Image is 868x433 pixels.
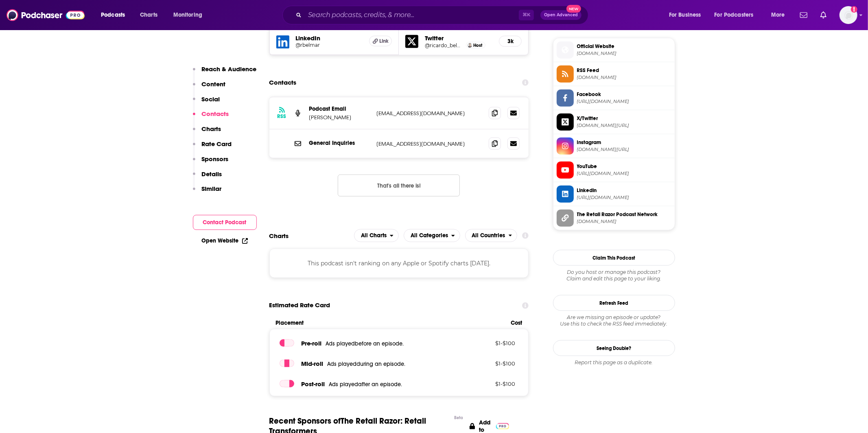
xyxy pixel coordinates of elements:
[553,295,675,311] button: Refresh Feed
[577,50,671,57] span: retailrazor.com
[577,98,671,105] span: https://www.facebook.com/retailrazor
[193,65,257,80] button: Reach & Audience
[377,110,483,117] p: [EMAIL_ADDRESS][DOMAIN_NAME]
[202,170,222,178] p: Details
[519,10,534,20] span: ⌘ K
[557,66,671,83] a: RSS Feed[DOMAIN_NAME]
[369,36,392,46] a: Link
[462,360,515,367] p: $ 1 - $ 100
[553,340,675,356] a: Seeing Double?
[193,155,229,170] button: Sponsors
[557,138,671,155] a: Instagram[DOMAIN_NAME][URL]
[577,171,671,177] span: https://www.youtube.com/@retailrazor
[193,170,222,185] button: Details
[496,423,509,429] img: Pro Logo
[577,43,671,50] span: Official Website
[338,175,460,197] button: Nothing here.
[577,74,671,81] span: serve.podhome.fm
[296,34,363,42] h5: LinkedIn
[557,114,671,131] a: X/Twitter[DOMAIN_NAME][URL]
[771,9,785,21] span: More
[327,361,405,367] span: Ads played during an episode .
[472,233,505,238] span: All Countries
[553,250,675,266] button: Claim This Podcast
[193,80,226,95] button: Content
[173,9,202,21] span: Monitoring
[577,219,671,225] span: retailrazor.com
[577,187,671,194] span: Linkedin
[577,67,671,74] span: RSS Feed
[474,43,483,48] span: Host
[462,340,515,346] p: $ 1 - $ 100
[202,140,232,148] p: Rate Card
[566,5,581,13] span: New
[465,229,518,242] button: open menu
[404,229,460,242] button: open menu
[577,139,671,146] span: Instagram
[557,162,671,179] a: YouTube[URL][DOMAIN_NAME]
[462,381,515,387] p: $ 1 - $ 100
[135,9,162,22] a: Charts
[663,9,711,22] button: open menu
[765,9,795,22] button: open menu
[557,90,671,107] a: Facebook[URL][DOMAIN_NAME]
[202,237,248,244] a: Open Website
[193,110,229,125] button: Contacts
[468,43,472,48] img: Ricardo Belmar
[669,9,701,21] span: For Business
[305,9,519,22] input: Search podcasts, credits, & more...
[840,6,857,24] button: Show profile menu
[326,340,404,347] span: Ads played before an episode .
[553,269,675,276] span: Do you host or manage this podcast?
[454,415,463,420] div: Beta
[577,91,671,98] span: Facebook
[817,8,830,22] a: Show notifications dropdown
[193,140,232,155] button: Rate Card
[202,110,229,118] p: Contacts
[557,186,671,203] a: Linkedin[URL][DOMAIN_NAME]
[354,229,399,242] h2: Platforms
[557,210,671,227] a: The Retail Razor Podcast Network[DOMAIN_NAME]
[577,115,671,122] span: X/Twitter
[269,297,330,313] span: Estimated Rate Card
[553,269,675,282] div: Claim and edit this page to your liking.
[577,163,671,170] span: YouTube
[276,319,504,326] span: Placement
[202,155,229,163] p: Sponsors
[553,314,675,327] div: Are we missing an episode or update? Use this to check the RSS feed immediately.
[202,80,226,88] p: Content
[377,140,483,147] p: [EMAIL_ADDRESS][DOMAIN_NAME]
[296,42,363,48] a: @rbelmar
[465,229,518,242] h2: Countries
[309,114,370,121] p: [PERSON_NAME]
[411,233,448,238] span: All Categories
[301,339,321,347] span: Pre -roll
[797,8,811,22] a: Show notifications dropdown
[269,75,297,90] h2: Contacts
[309,105,370,112] p: Podcast Email
[7,7,85,23] img: Podchaser - Follow, Share and Rate Podcasts
[269,249,529,278] div: This podcast isn't ranking on any Apple or Spotify charts [DATE].
[840,6,857,24] img: User Profile
[309,140,370,147] p: General Inquiries
[540,10,582,20] button: Open AdvancedNew
[95,9,136,22] button: open menu
[329,381,402,388] span: Ads played after an episode .
[269,232,289,240] h2: Charts
[577,211,671,218] span: The Retail Razor Podcast Network
[379,38,389,44] span: Link
[425,42,464,48] h5: @ricardo_belmar
[290,6,596,24] div: Search podcasts, credits, & more...
[301,360,323,367] span: Mid -roll
[577,195,671,201] span: https://www.linkedin.com/in/rbelmar
[715,9,754,21] span: For Podcasters
[577,122,671,129] span: twitter.com/RetailRazor
[354,229,399,242] button: open menu
[168,9,213,22] button: open menu
[140,9,157,21] span: Charts
[193,95,220,110] button: Social
[202,65,257,73] p: Reach & Audience
[193,125,221,140] button: Charts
